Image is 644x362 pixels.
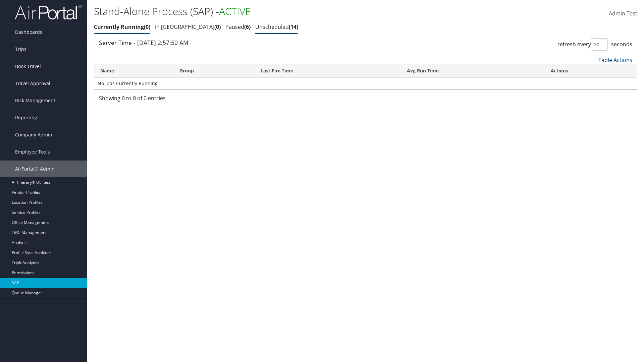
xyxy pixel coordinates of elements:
[94,4,456,18] h1: Stand-Alone Process (SAP) -
[255,23,298,31] a: Unscheduled14
[611,41,632,48] span: seconds
[15,24,42,41] span: Dashboards
[15,126,52,143] span: Company Admin
[244,23,251,31] span: 6
[99,94,225,106] div: Showing 0 to 0 of 0 entries
[219,4,251,18] span: ACTIVE
[255,64,401,77] th: Last Fire Time: activate to sort column ascending
[401,64,545,77] th: Avg Run Time: activate to sort column ascending
[15,58,41,75] span: Book Travel
[94,77,637,89] td: No Jobs Currently Running
[15,143,50,160] span: Employee Tools
[557,41,591,48] span: refresh every
[609,3,637,24] a: Admin Test
[598,56,632,64] a: Table Actions
[99,38,361,47] div: Server Time - [DATE] 2:57:50 AM
[15,109,37,126] span: Reporting
[15,4,82,20] img: airportal-logo.png
[289,23,298,31] span: 14
[15,161,55,177] span: AirPortal® Admin
[15,92,55,109] span: Risk Management
[15,75,50,92] span: Travel Approval
[545,64,637,77] th: Actions
[94,64,173,77] th: Name: activate to sort column ascending
[144,23,150,31] span: 0
[173,64,255,77] th: Group: activate to sort column ascending
[609,10,637,17] span: Admin Test
[225,23,251,31] a: Paused6
[94,23,150,31] a: Currently Running0
[155,23,221,31] a: In [GEOGRAPHIC_DATA]0
[15,41,26,58] span: Trips
[214,23,221,31] span: 0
